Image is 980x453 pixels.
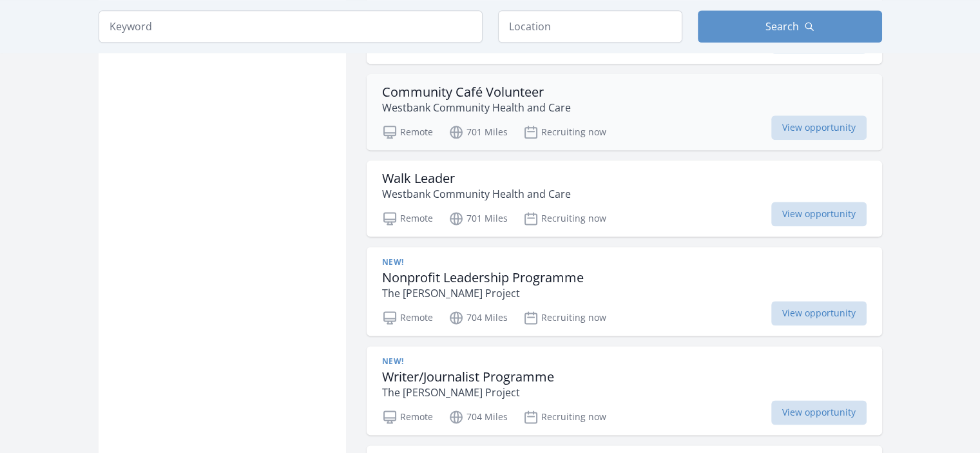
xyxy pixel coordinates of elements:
[367,74,882,150] a: Community Café Volunteer Westbank Community Health and Care Remote 701 Miles Recruiting now View ...
[498,10,682,43] input: Location
[771,115,867,140] span: View opportunity
[99,10,483,43] input: Keyword
[523,409,606,425] p: Recruiting now
[771,301,867,325] span: View opportunity
[765,19,799,34] span: Search
[448,124,508,140] p: 701 Miles
[382,257,404,267] span: New!
[382,84,571,100] h3: Community Café Volunteer
[367,346,882,435] a: New! Writer/Journalist Programme The [PERSON_NAME] Project Remote 704 Miles Recruiting now View o...
[382,310,433,325] p: Remote
[382,124,433,140] p: Remote
[382,285,584,301] p: The [PERSON_NAME] Project
[382,100,571,115] p: Westbank Community Health and Care
[382,369,554,385] h3: Writer/Journalist Programme
[382,409,433,425] p: Remote
[523,310,606,325] p: Recruiting now
[382,211,433,226] p: Remote
[382,356,404,367] span: New!
[382,186,571,202] p: Westbank Community Health and Care
[382,385,554,400] p: The [PERSON_NAME] Project
[367,160,882,236] a: Walk Leader Westbank Community Health and Care Remote 701 Miles Recruiting now View opportunity
[382,270,584,285] h3: Nonprofit Leadership Programme
[523,211,606,226] p: Recruiting now
[448,310,508,325] p: 704 Miles
[448,409,508,425] p: 704 Miles
[771,202,867,226] span: View opportunity
[771,400,867,425] span: View opportunity
[523,124,606,140] p: Recruiting now
[698,10,882,43] button: Search
[367,247,882,336] a: New! Nonprofit Leadership Programme The [PERSON_NAME] Project Remote 704 Miles Recruiting now Vie...
[448,211,508,226] p: 701 Miles
[382,171,571,186] h3: Walk Leader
